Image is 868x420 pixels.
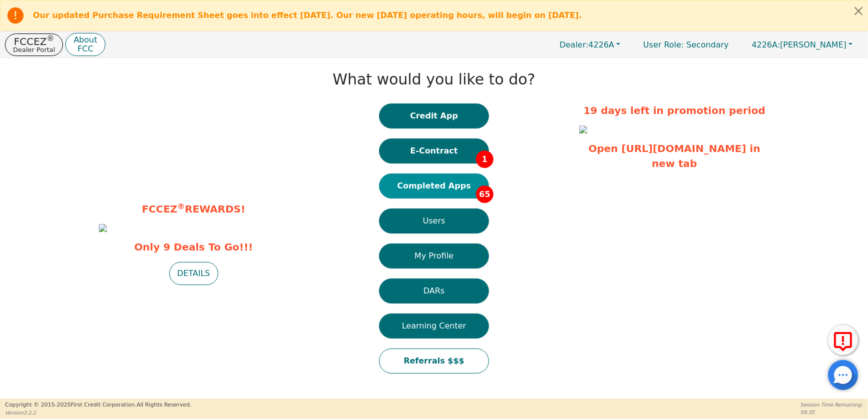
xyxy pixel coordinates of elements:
span: 4226A [559,40,614,49]
button: Credit App [379,103,489,128]
p: FCCEZ REWARDS! [99,201,289,216]
p: Copyright © 2015- 2025 First Credit Corporation. [5,401,191,409]
p: 58:35 [801,408,863,416]
button: Learning Center [379,313,489,338]
span: All Rights Reserved. [136,401,191,408]
a: Open [URL][DOMAIN_NAME] in new tab [588,142,760,169]
span: 1 [476,150,493,168]
p: FCC [73,45,97,53]
p: About [73,36,97,44]
sup: ® [47,34,54,43]
span: User Role : [643,40,684,49]
button: My Profile [379,243,489,268]
button: Referrals $$$ [379,348,489,373]
img: 97eedc65-5e74-4e8c-9684-fb113cc4dc2d [99,224,107,232]
b: Our updated Purchase Requirement Sheet goes into effect [DATE]. Our new [DATE] operating hours, w... [33,10,582,20]
button: 4226A:[PERSON_NAME] [741,37,863,52]
span: 65 [476,185,493,203]
span: Dealer: [559,40,588,49]
button: FCCEZ®Dealer Portal [5,33,63,56]
button: DARs [379,278,489,303]
p: Dealer Portal [13,46,55,53]
button: DETAILS [169,262,218,285]
p: FCCEZ [13,36,55,46]
p: Version 3.2.2 [5,409,191,416]
sup: ® [177,202,185,211]
span: Only 9 Deals To Go!!! [99,239,289,254]
p: Secondary [633,35,739,54]
img: 2c95de0e-b6f7-487c-9df2-e6e1a5618572 [579,125,587,133]
span: [PERSON_NAME] [752,40,847,49]
button: Completed Apps65 [379,173,489,198]
button: E-Contract1 [379,138,489,163]
button: Dealer:4226A [549,37,631,52]
button: Users [379,208,489,233]
button: AboutFCC [65,33,105,56]
h1: What would you like to do? [333,70,535,88]
a: User Role: Secondary [633,35,739,54]
p: Session Time Remaining: [801,401,863,408]
span: 4226A: [752,40,780,49]
button: Report Error to FCC [828,325,858,355]
p: 19 days left in promotion period [579,103,769,118]
button: Close alert [850,0,868,21]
